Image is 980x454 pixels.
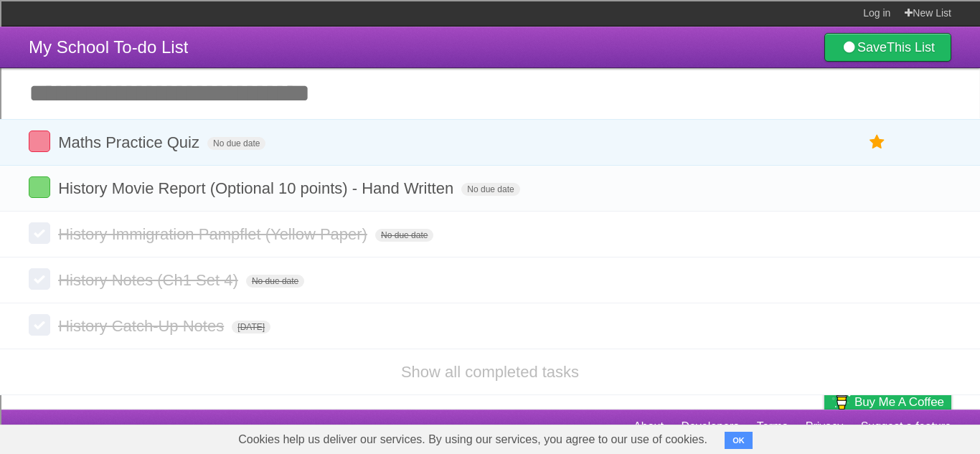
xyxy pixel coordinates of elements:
[207,137,265,150] span: No due date
[29,176,50,198] label: Done
[375,229,433,242] span: No due date
[58,317,227,335] span: History Catch-Up Notes
[824,33,951,62] a: SaveThis List
[246,275,304,288] span: No due date
[29,268,50,290] label: Done
[224,425,722,454] span: Cookies help us deliver our services. By using our services, you agree to our use of cookies.
[461,183,519,196] span: No due date
[29,222,50,244] label: Done
[29,314,50,336] label: Done
[401,363,579,381] a: Show all completed tasks
[29,131,50,152] label: Done
[58,271,242,289] span: History Notes (Ch1 Set 4)
[29,37,188,57] span: My School To-do List
[864,131,891,154] label: Star task
[887,40,935,55] b: This List
[725,432,753,449] button: OK
[232,321,270,334] span: [DATE]
[58,179,457,197] span: History Movie Report (Optional 10 points) - Hand Written
[58,133,203,151] span: Maths Practice Quiz
[58,225,371,243] span: History Immigration Pampflet (Yellow Paper)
